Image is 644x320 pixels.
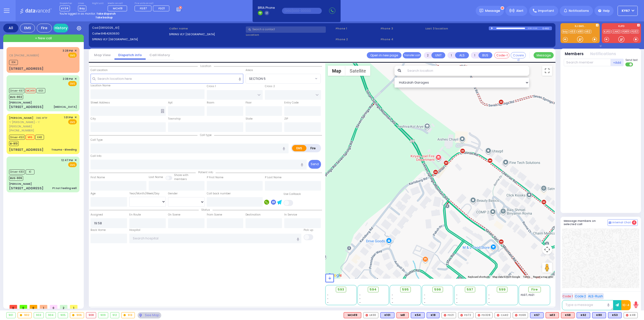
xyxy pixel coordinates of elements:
[101,31,119,35] span: 8454263630
[612,30,621,33] a: CAR2
[91,117,96,121] label: City
[621,30,630,33] a: FD69
[168,213,180,217] label: On Scene
[608,312,622,318] div: K53
[35,36,52,41] span: + New call
[396,312,409,318] div: ALS KJ
[455,52,469,58] button: ALS
[74,49,77,53] span: ✕
[411,312,425,318] div: K54
[265,175,281,180] label: P Last Name
[327,272,343,279] a: Open this area in Google Maps (opens a new window)
[511,52,526,58] button: Covered
[441,312,456,318] div: FD21
[7,312,15,318] div: 901
[169,32,244,37] label: SPRING VLY [GEOGRAPHIC_DATA]
[50,305,57,309] span: 0
[9,116,33,120] a: [PERSON_NAME]
[90,53,114,57] a: Map View
[532,25,533,31] div: /
[92,2,103,5] label: Night unit
[174,177,187,181] span: members
[64,116,73,119] span: 1:01 PM
[46,312,56,318] div: 904
[74,115,77,120] span: ✕
[327,272,343,279] img: Google
[292,145,307,151] label: EMS
[516,9,524,13] span: Alert
[9,135,25,140] span: Driver-K53
[246,68,253,72] label: Areas
[284,101,299,105] label: Entry Code
[91,101,110,105] label: Street Address
[246,213,261,217] label: Destination
[542,244,552,255] button: Map camera controls
[359,293,361,297] span: -
[521,293,548,297] div: FD37, FD21
[246,74,314,83] span: SECTION 5
[246,26,326,33] input: Search a contact
[625,58,638,62] span: Send text
[9,120,62,128] span: ר' [PERSON_NAME] - ר' [PERSON_NAME]
[513,312,528,318] div: FD69
[207,175,223,180] label: P First Name
[608,312,622,318] div: BLS
[246,74,321,83] span: SECTION 5
[9,141,19,146] span: B-913
[129,228,140,232] label: Hospital
[68,162,77,167] span: EMS
[95,16,113,19] strong: Take backup
[168,101,173,105] label: Apt
[327,297,329,301] span: -
[396,312,409,318] div: M8
[542,26,552,30] div: D-802
[265,84,275,88] label: Cross 2
[530,312,544,318] div: BLS
[534,52,554,58] button: Message
[366,314,368,316] img: red-radio-icon.svg
[54,105,77,109] div: [MEDICAL_DATA]
[475,312,493,318] div: FD328
[538,9,554,13] span: Important
[91,213,103,217] label: Assigned
[344,312,361,318] div: ALS
[9,128,34,132] span: [PHONE_NUMBER]
[560,25,600,28] label: KJ EMS...
[135,2,171,5] label: Fire units on call
[207,84,216,88] label: Cross 1
[246,33,334,37] label: Location
[168,192,178,196] label: Gender
[328,66,345,76] button: Show street map
[37,24,52,32] div: Fire
[129,213,141,217] label: En Route
[603,9,610,13] span: Help
[431,52,445,58] button: UNIT
[249,76,266,81] span: SECTION 5
[546,312,559,318] div: M13
[282,8,322,14] input: (000)000-00000
[460,314,463,316] img: red-radio-icon.svg
[20,24,35,32] div: EMS
[306,145,320,151] label: Fire
[92,26,167,30] label: Cad:
[60,12,96,16] span: You're logged in as monitor.
[98,312,108,318] div: 909
[336,37,379,42] span: Phone 2
[246,117,253,121] label: State
[78,6,86,11] span: Bay
[308,160,321,169] button: Send
[370,287,377,292] span: 594
[108,2,129,5] label: Medic on call
[577,312,590,318] div: BLS
[122,312,135,318] div: 913
[515,314,517,316] img: red-radio-icon.svg
[530,312,544,318] div: K67
[304,228,313,232] label: Pick up
[35,135,44,140] span: K48
[381,37,424,42] span: Phone 4
[30,305,37,309] span: 0
[624,312,638,318] div: K48
[495,312,511,318] div: CAR2
[497,314,499,316] img: red-radio-icon.svg
[174,173,188,177] small: Share with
